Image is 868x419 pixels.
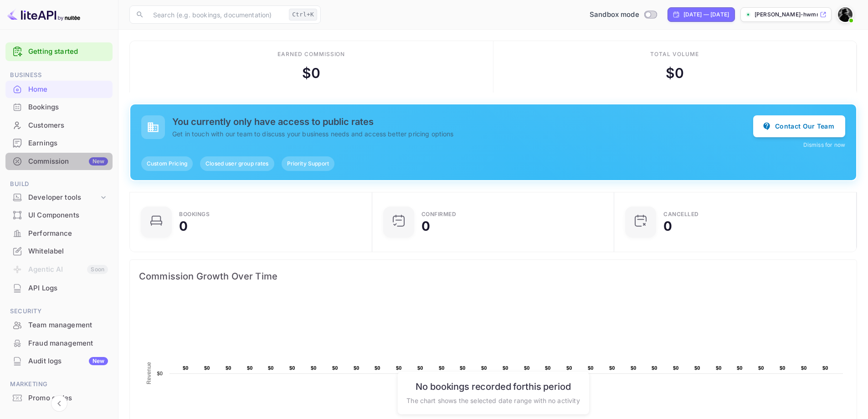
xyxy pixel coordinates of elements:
[354,365,360,371] text: $0
[503,365,508,371] text: $0
[421,220,430,233] div: 0
[28,102,108,113] div: Bookings
[139,269,847,284] span: Commission Growth Over Time
[179,212,210,217] div: Bookings
[5,153,113,171] div: CommissionNew
[803,141,845,149] button: Dismiss for now
[406,396,580,405] p: The chart shows the selected date range with no activity
[28,138,108,149] div: Earnings
[5,243,113,259] a: Whitelabel
[5,279,113,296] a: API Logs
[5,117,113,134] a: Customers
[5,335,113,352] a: Fraud management
[481,365,487,371] text: $0
[650,50,699,58] div: Total volume
[673,365,679,371] text: $0
[5,335,113,352] div: Fraud management
[28,356,108,367] div: Audit logs
[247,365,253,371] text: $0
[5,207,113,223] a: UI Components
[28,228,108,239] div: Performance
[5,153,113,170] a: CommissionNew
[302,63,320,83] div: $ 0
[755,10,818,19] p: [PERSON_NAME]-hwmnr.nuitee...
[28,283,108,294] div: API Logs
[406,381,580,392] h6: No bookings recorded for this period
[524,365,530,371] text: $0
[5,225,113,243] div: Performance
[179,220,188,233] div: 0
[28,338,108,349] div: Fraud management
[148,5,285,24] input: Search (e.g. bookings, documentation)
[200,160,274,168] span: Closed user group rates
[716,365,722,371] text: $0
[141,160,193,168] span: Custom Pricing
[683,10,729,19] div: [DATE] — [DATE]
[28,192,99,203] div: Developer tools
[663,220,672,233] div: 0
[289,9,317,21] div: Ctrl+K
[226,365,231,371] text: $0
[5,316,113,334] div: Team management
[5,279,113,297] div: API Logs
[28,47,108,57] a: Getting started
[460,365,466,371] text: $0
[5,81,113,98] div: Home
[157,371,163,376] text: $0
[631,365,637,371] text: $0
[822,365,828,371] text: $0
[277,50,345,58] div: Earned commission
[652,365,657,371] text: $0
[5,352,113,369] a: Audit logsNew
[5,190,113,206] div: Developer tools
[5,134,113,152] div: Earnings
[588,365,594,371] text: $0
[566,365,572,371] text: $0
[7,7,80,22] img: LiteAPI logo
[666,63,684,83] div: $ 0
[51,395,67,412] button: Collapse navigation
[5,225,113,242] a: Performance
[183,365,189,371] text: $0
[172,129,753,139] p: Get in touch with our team to discuss your business needs and access better pricing options
[396,365,402,371] text: $0
[5,389,113,407] div: Promo codes
[5,117,113,134] div: Customers
[332,365,338,371] text: $0
[5,207,113,224] div: UI Components
[28,84,108,95] div: Home
[545,365,551,371] text: $0
[421,212,457,217] div: Confirmed
[89,357,108,365] div: New
[89,157,108,166] div: New
[5,70,113,80] span: Business
[289,365,295,371] text: $0
[282,160,334,168] span: Priority Support
[5,243,113,260] div: Whitelabel
[417,365,423,371] text: $0
[5,306,113,316] span: Security
[439,365,445,371] text: $0
[204,365,210,371] text: $0
[609,365,615,371] text: $0
[311,365,317,371] text: $0
[28,210,108,221] div: UI Components
[5,98,113,115] a: Bookings
[375,365,380,371] text: $0
[753,115,845,137] button: Contact Our Team
[801,365,807,371] text: $0
[28,320,108,331] div: Team management
[5,81,113,98] a: Home
[5,379,113,389] span: Marketing
[268,365,274,371] text: $0
[5,42,113,61] div: Getting started
[28,246,108,257] div: Whitelabel
[5,316,113,333] a: Team management
[28,393,108,403] div: Promo codes
[586,10,660,20] div: Switch to Production mode
[146,362,152,384] text: Revenue
[172,116,753,127] h5: You currently only have access to public rates
[5,98,113,116] div: Bookings
[758,365,764,371] text: $0
[780,365,786,371] text: $0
